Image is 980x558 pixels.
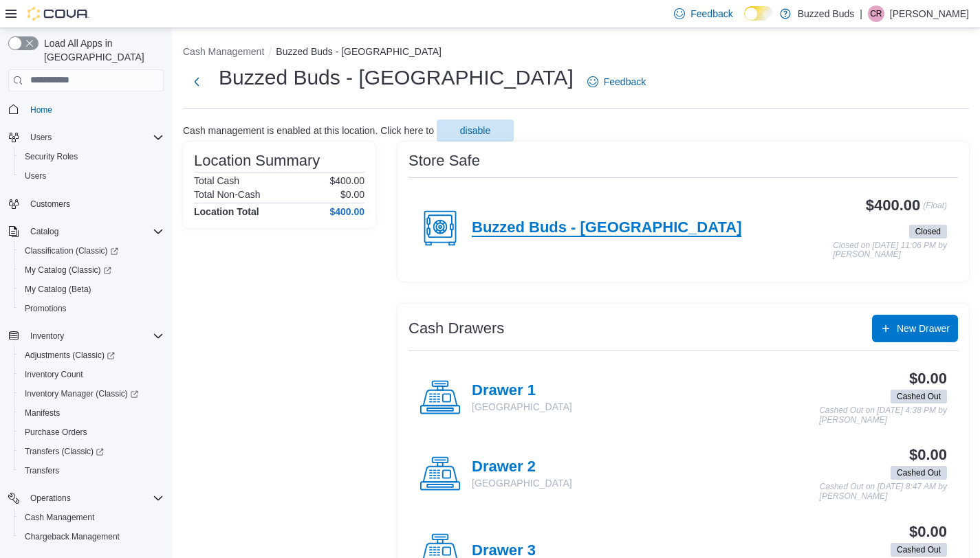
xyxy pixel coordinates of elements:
span: Cashed Out [891,466,947,480]
span: Inventory Manager (Classic) [19,386,164,402]
a: Promotions [19,300,72,317]
span: Transfers [25,465,59,476]
span: Adjustments (Classic) [25,350,115,361]
button: disable [437,120,514,142]
span: My Catalog (Beta) [25,284,91,295]
button: Inventory [25,328,69,344]
p: Buzzed Buds [798,5,855,22]
span: My Catalog (Classic) [25,265,111,276]
button: Next [183,68,210,96]
a: Chargeback Management [19,528,125,545]
h4: $400.00 [329,206,364,217]
button: Buzzed Buds - [GEOGRAPHIC_DATA] [276,46,442,57]
h6: Total Non-Cash [194,189,261,200]
span: Inventory Manager (Classic) [25,388,138,399]
button: Chargeback Management [14,527,169,546]
span: Transfers (Classic) [25,446,104,457]
span: Inventory Count [19,366,164,383]
input: Dark Mode [744,6,773,21]
span: Home [30,104,52,115]
p: [GEOGRAPHIC_DATA] [472,476,572,490]
span: Classification (Classic) [25,245,118,256]
span: Purchase Orders [25,427,87,438]
h3: Cash Drawers [409,320,504,337]
p: $0.00 [340,189,364,200]
button: Manifests [14,403,169,423]
p: [GEOGRAPHIC_DATA] [472,400,572,414]
span: Transfers [19,462,164,479]
a: Transfers [19,462,65,479]
span: Feedback [604,75,646,89]
h4: Drawer 2 [472,458,572,476]
p: $400.00 [329,175,364,186]
a: Home [25,102,58,118]
span: Purchase Orders [19,424,164,440]
span: Chargeback Management [19,528,164,545]
button: Users [14,166,169,186]
span: Classification (Classic) [19,243,164,259]
button: Home [3,100,169,120]
span: Manifests [19,405,164,421]
h3: $0.00 [909,447,947,463]
span: Cashed Out [897,390,941,403]
button: Catalog [3,222,169,241]
button: Operations [3,489,169,508]
button: My Catalog (Beta) [14,280,169,299]
span: Cashed Out [891,390,947,403]
button: Customers [3,194,169,214]
span: Load All Apps in [GEOGRAPHIC_DATA] [39,36,164,64]
button: Catalog [25,223,64,240]
button: Cash Management [183,46,264,57]
button: Promotions [14,299,169,318]
nav: An example of EuiBreadcrumbs [183,45,969,61]
h3: $0.00 [909,370,947,387]
button: Security Roles [14,147,169,166]
p: Cashed Out on [DATE] 8:47 AM by [PERSON_NAME] [820,482,947,501]
a: Adjustments (Classic) [14,346,169,365]
span: My Catalog (Classic) [19,262,164,278]
h3: $0.00 [909,524,947,540]
a: Inventory Manager (Classic) [19,386,144,402]
span: CR [870,5,882,22]
span: Catalog [25,223,164,240]
span: Home [25,101,164,118]
span: Adjustments (Classic) [19,347,164,364]
div: Catherine Rowe [868,5,884,22]
span: Cash Management [19,509,164,526]
a: Transfers (Classic) [19,443,109,460]
span: Promotions [19,300,164,317]
span: Promotions [25,303,67,314]
span: Operations [25,490,164,506]
button: Transfers [14,461,169,480]
h4: Drawer 1 [472,382,572,400]
span: Inventory [30,331,64,342]
span: Cashed Out [897,544,941,556]
a: Purchase Orders [19,424,93,440]
a: My Catalog (Beta) [19,281,97,298]
span: Users [30,132,52,143]
span: Security Roles [19,148,164,165]
span: Customers [25,195,164,212]
span: Cashed Out [897,467,941,479]
p: Cashed Out on [DATE] 4:38 PM by [PERSON_NAME] [819,406,947,425]
img: Cova [28,7,89,21]
h4: Buzzed Buds - [GEOGRAPHIC_DATA] [472,219,741,237]
span: Chargeback Management [25,531,120,542]
span: Inventory Count [25,369,83,380]
h3: Location Summary [194,153,320,169]
span: Cash Management [25,512,94,523]
span: Security Roles [25,151,78,162]
button: Inventory [3,326,169,346]
a: Customers [25,196,76,212]
h6: Total Cash [194,175,239,186]
button: Purchase Orders [14,423,169,442]
button: Users [25,129,57,146]
a: Users [19,168,52,184]
p: Cash management is enabled at this location. Click here to [183,125,434,136]
h3: $400.00 [866,197,920,214]
p: (Float) [923,197,947,222]
p: Closed on [DATE] 11:06 PM by [PERSON_NAME] [833,241,947,260]
span: My Catalog (Beta) [19,281,164,298]
span: Users [25,170,46,181]
span: Users [25,129,164,146]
